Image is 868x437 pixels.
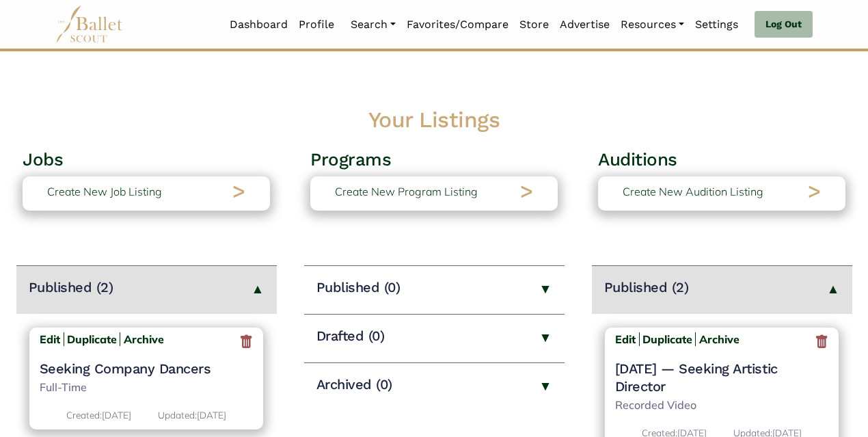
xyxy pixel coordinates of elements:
p: Create New Audition Listing [623,183,763,201]
a: Favorites/Compare [401,10,514,39]
h2: > [232,177,245,206]
p: Create New Program Listing [335,183,478,201]
b: Edit [615,332,636,346]
span: Updated: [158,409,197,421]
a: Duplicate [642,332,692,346]
h4: Published (0) [316,278,401,296]
a: Edit [40,332,64,346]
a: Profile [293,10,340,39]
h2: > [808,177,821,206]
a: Duplicate [67,332,117,346]
a: Create New Program Listing> [310,176,558,211]
a: Resources [615,10,690,39]
span: Created: [66,409,102,421]
h4: [DATE] [615,360,829,395]
span: — Seeking Artistic Director [615,360,778,395]
h4: Archived (0) [316,375,392,393]
h3: Jobs [23,148,270,172]
a: Archive [695,332,740,346]
a: Store [514,10,554,39]
h4: Published (2) [604,278,689,296]
p: Create New Job Listing [47,183,162,201]
a: Search [345,10,401,39]
p: Full-Time [40,379,254,397]
a: Log Out [755,11,813,38]
h4: Drafted (0) [316,327,385,345]
a: Settings [690,10,744,39]
p: [DATE] [158,408,226,423]
a: Seeking Company Dancers [40,360,254,378]
a: Create New Audition Listing> [598,176,845,211]
h3: Programs [310,148,558,172]
h2: > [520,177,533,206]
p: Recorded Video [615,397,829,414]
h3: Auditions [598,148,845,172]
a: [DATE] — Seeking Artistic Director [615,360,829,395]
b: Archive [699,332,740,346]
h4: Published (2) [29,278,113,296]
p: [DATE] [66,408,131,423]
a: Archive [120,332,164,346]
a: Dashboard [224,10,293,39]
a: Advertise [554,10,615,39]
b: Edit [40,332,60,346]
b: Archive [124,332,164,346]
a: Edit [615,332,640,346]
a: Create New Job Listing> [23,176,270,211]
